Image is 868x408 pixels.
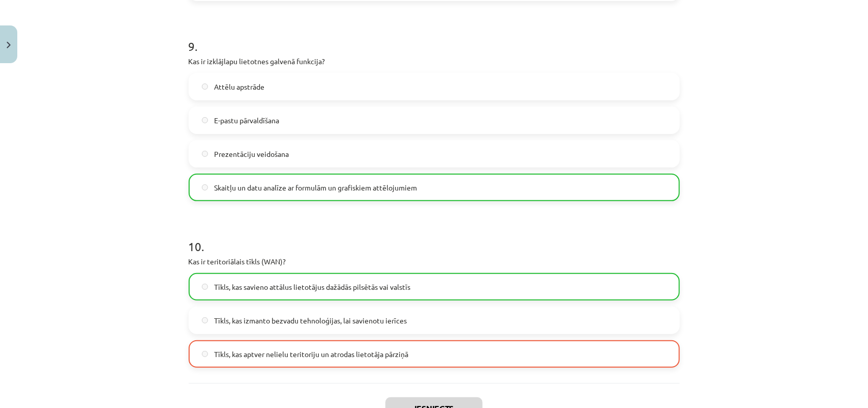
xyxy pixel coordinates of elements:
[189,21,680,53] h1: 9 .
[189,56,680,67] p: Kas ir izklājlapu lietotnes galvenā funkcija?
[202,317,208,324] input: Tīkls, kas izmanto bezvadu tehnoloģijas, lai savienotu ierīces
[189,222,680,253] h1: 10 .
[214,182,417,193] span: Skaitļu un datu analīze ar formulām un grafiskiem attēlojumiem
[214,149,289,159] span: Prezentāciju veidošana
[189,256,680,267] p: Kas ir teritoriālais tīkls (WAN)?
[202,284,208,290] input: Tīkls, kas savieno attālus lietotājus dažādās pilsētās vai valstīs
[214,282,410,292] span: Tīkls, kas savieno attālus lietotājus dažādās pilsētās vai valstīs
[214,349,408,360] span: Tīkls, kas aptver nelielu teritoriju un atrodas lietotāja pārziņā
[7,42,11,48] img: icon-close-lesson-0947bae3869378f0d4975bcd49f059093ad1ed9edebbc8119c70593378902aed.svg
[202,117,208,124] input: E-pastu pārvaldīšana
[202,351,208,358] input: Tīkls, kas aptver nelielu teritoriju un atrodas lietotāja pārziņā
[202,184,208,191] input: Skaitļu un datu analīze ar formulām un grafiskiem attēlojumiem
[202,151,208,157] input: Prezentāciju veidošana
[214,315,407,326] span: Tīkls, kas izmanto bezvadu tehnoloģijas, lai savienotu ierīces
[214,115,279,126] span: E-pastu pārvaldīšana
[214,81,264,92] span: Attēlu apstrāde
[202,84,208,90] input: Attēlu apstrāde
